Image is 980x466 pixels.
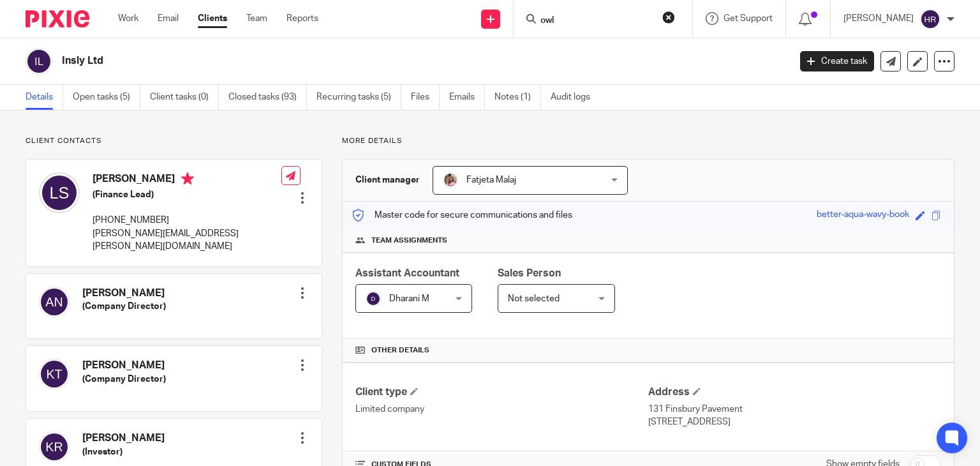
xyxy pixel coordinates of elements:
span: Not selected [508,294,560,303]
p: More details [342,136,954,146]
img: svg%3E [39,287,70,317]
i: Primary [181,172,194,185]
a: Emails [449,85,485,110]
span: Other details [371,345,429,356]
a: Files [411,85,440,110]
span: Dharani M [389,294,429,303]
img: svg%3E [920,9,940,29]
p: Master code for secure communications and files [352,209,572,222]
h4: [PERSON_NAME] [93,172,281,188]
p: [STREET_ADDRESS] [648,416,941,428]
img: svg%3E [39,432,70,462]
p: [PHONE_NUMBER] [93,214,281,227]
p: [PERSON_NAME] [843,12,914,25]
p: [PERSON_NAME][EMAIL_ADDRESS][PERSON_NAME][DOMAIN_NAME] [93,227,281,253]
a: Closed tasks (93) [228,85,307,110]
button: Clear [662,11,675,24]
span: Get Support [724,14,773,23]
h2: Insly Ltd [62,54,637,68]
img: svg%3E [39,172,80,213]
a: Notes (1) [494,85,541,110]
img: svg%3E [366,291,381,306]
span: Team assignments [371,236,447,246]
span: Fatjeta Malaj [466,176,516,184]
h4: [PERSON_NAME] [82,432,165,445]
h4: Address [648,386,941,399]
h4: [PERSON_NAME] [82,359,166,372]
h5: (Finance Lead) [93,188,281,201]
input: Search [539,15,654,27]
p: 131 Finsbury Pavement [648,403,941,416]
a: Work [118,12,138,25]
a: Recurring tasks (5) [316,85,401,110]
a: Audit logs [551,85,600,110]
span: Assistant Accountant [355,268,459,278]
a: Clients [198,12,227,25]
a: Client tasks (0) [150,85,219,110]
h5: (Investor) [82,446,165,458]
a: Email [158,12,179,25]
p: Client contacts [26,136,322,146]
a: Reports [286,12,318,25]
img: MicrosoftTeams-image%20(5).png [443,172,458,188]
span: Sales Person [498,268,561,278]
h4: [PERSON_NAME] [82,287,166,300]
h3: Client manager [355,174,420,186]
h5: (Company Director) [82,300,166,313]
h4: Client type [355,386,648,399]
img: svg%3E [39,359,70,389]
a: Team [246,12,267,25]
a: Create task [800,51,874,71]
div: better-aqua-wavy-book [817,208,909,223]
a: Open tasks (5) [73,85,140,110]
p: Limited company [355,403,648,416]
h5: (Company Director) [82,373,166,386]
img: svg%3E [26,48,52,75]
a: Details [26,85,63,110]
img: Pixie [26,10,89,27]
